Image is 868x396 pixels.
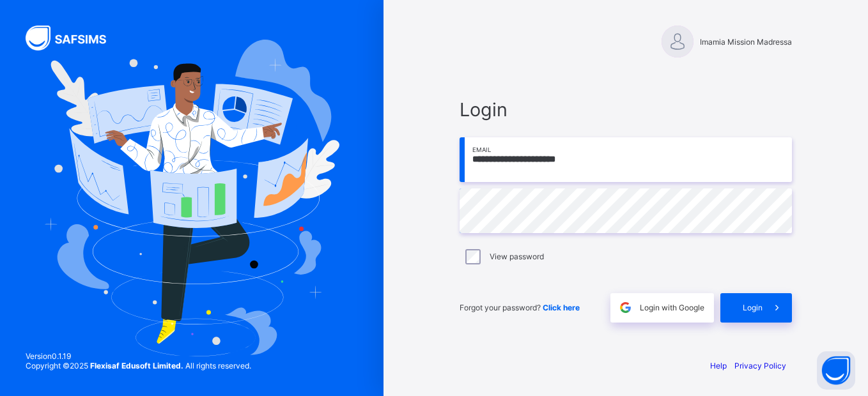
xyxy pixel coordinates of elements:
[90,361,183,370] strong: Flexisaf Edusoft Limited.
[543,303,580,312] a: Click here
[460,98,792,121] span: Login
[817,351,855,390] button: Open asap
[640,303,704,312] span: Login with Google
[44,40,339,356] img: Hero Image
[26,361,251,370] span: Copyright © 2025 All rights reserved.
[700,37,792,47] span: Imamia Mission Madressa
[743,303,763,312] span: Login
[460,303,580,312] span: Forgot your password?
[490,252,544,261] label: View password
[710,361,727,370] a: Help
[618,300,633,315] img: google.396cfc9801f0270233282035f929180a.svg
[26,351,251,361] span: Version 0.1.19
[734,361,786,370] a: Privacy Policy
[26,26,121,50] img: SAFSIMS Logo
